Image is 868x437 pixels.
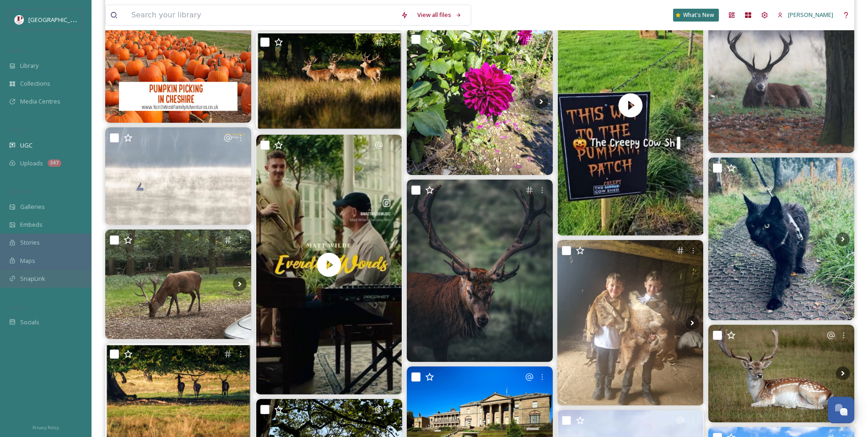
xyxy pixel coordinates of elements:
[20,274,45,283] span: SnapLink
[9,47,25,54] span: MEDIA
[20,61,38,70] span: Library
[557,240,703,405] img: Year 3 had a wonderful day travelling back in time to the Stone Age at Tatton Park. We learnt how...
[20,141,32,150] span: UGC
[413,6,466,24] a: View all files
[9,304,27,311] span: SOCIALS
[48,159,61,167] div: 347
[20,159,43,168] span: Uploads
[256,135,402,394] img: thumbnail
[407,180,553,362] img: Cernunnos The stag as more than flesh — the Horned God incarnate. A guardian of wild places, crow...
[20,202,45,211] span: Galleries
[32,425,59,431] span: Privacy Policy
[15,15,24,24] img: download%20(5).png
[9,188,30,195] span: WIDGETS
[127,5,396,25] input: Search your library
[20,238,40,247] span: Stories
[32,421,59,432] a: Privacy Policy
[788,11,833,19] span: [PERSON_NAME]
[105,127,251,225] img: Cormorant fishing in the rising mist yesterday morning #birds #birdsofinstagram #birds_captures #...
[105,229,251,339] img: Deer at Tatton park a couple of weeks ago. (Zoom used for the closer pictures) #tattonpark #deer ...
[708,325,854,422] img: A few photos of some of the magnificent wildlife from around the UK #nationaltrust #deerphotograp...
[828,397,854,423] button: Open Chat
[673,9,719,22] a: What's New
[20,97,60,106] span: Media Centres
[407,29,553,175] img: Lovely Sunday afternoon at Tatton Park. Autumn colours just starting to appear, along with mushro...
[256,135,402,394] video: “When music and scenery collide, magic happens’’ We love seeing artists bring their creativity to...
[708,158,854,320] img: Walking Obsidian In The Rain🐾❤️ #adventurecat #adventurecatintraining #rainyday #rainydayfun #adv...
[20,220,43,229] span: Embeds
[20,257,35,265] span: Maps
[9,127,29,134] span: COLLECT
[773,6,838,24] a: [PERSON_NAME]
[256,32,402,130] img: Red Deers. #reddeer #reddeerrut #tattonpark #naturephotography #sonyalpha #sonylens
[20,318,39,327] span: Socials
[28,15,86,24] span: [GEOGRAPHIC_DATA]
[20,79,50,88] span: Collections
